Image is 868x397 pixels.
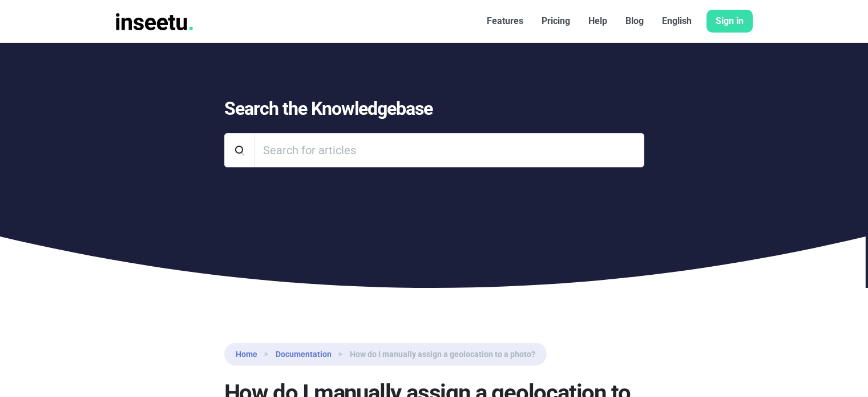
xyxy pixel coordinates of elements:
[579,10,616,33] a: Help
[716,15,744,26] font: Sign in
[706,10,753,33] a: Sign in
[616,10,653,33] a: Blog
[276,348,332,360] a: Documentation
[653,10,701,33] a: English
[625,15,644,26] font: Blog
[532,10,579,33] a: Pricing
[542,15,570,26] font: Pricing
[487,15,523,26] font: Features
[332,347,535,361] li: How do I manually assign a geolocation to a photo?
[224,98,644,119] h1: Search the Knowledgebase
[116,13,193,30] img: INSEETU
[236,348,257,360] a: Home
[588,15,607,26] font: Help
[224,343,547,366] nav: breadcrumb
[478,10,532,33] a: Features
[255,133,644,167] input: Search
